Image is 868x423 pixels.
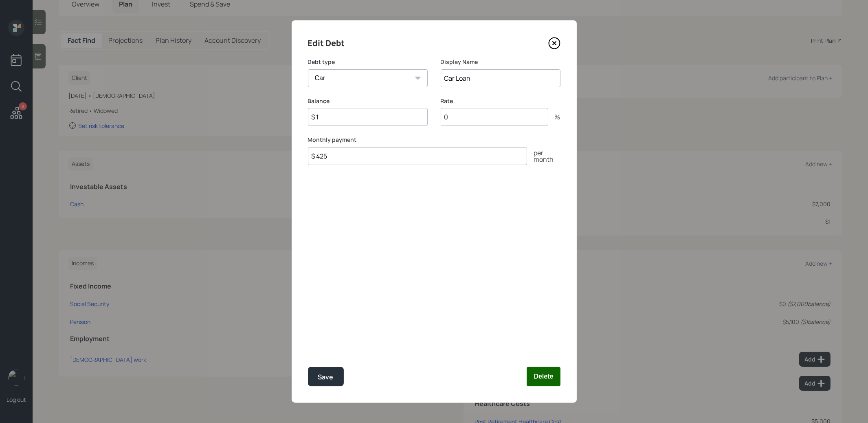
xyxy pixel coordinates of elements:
[548,114,560,120] div: %
[308,97,428,105] label: Balance
[441,97,560,105] label: Rate
[308,58,428,66] label: Debt type
[441,58,560,66] label: Display Name
[318,372,334,383] div: Save
[308,136,560,144] label: Monthly payment
[527,150,560,163] div: per month
[308,367,344,386] button: Save
[527,367,560,386] button: Delete
[308,37,345,50] h4: Edit Debt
